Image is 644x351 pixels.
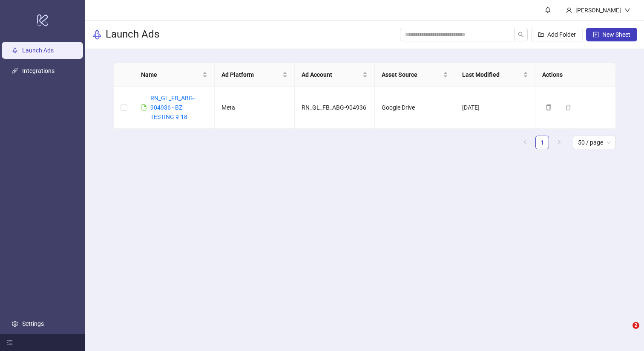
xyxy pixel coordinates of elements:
span: New Sheet [602,31,630,38]
span: user [566,7,572,13]
th: Ad Account [295,63,375,87]
span: Asset Source [382,70,441,79]
th: Actions [535,63,615,87]
th: Asset Source [375,63,455,87]
span: 50 / page [578,136,611,149]
button: New Sheet [586,28,637,41]
td: Google Drive [375,87,455,129]
a: Integrations [22,67,55,74]
span: plus-square [593,32,599,38]
div: [PERSON_NAME] [572,6,624,15]
th: Ad Platform [215,63,295,87]
span: folder-add [538,32,544,38]
div: Page Size [573,136,616,149]
td: RN_GL_FB_ABG-904936 [295,87,375,129]
button: right [552,136,566,149]
span: down [624,7,630,13]
td: [DATE] [455,87,535,129]
th: Name [134,63,214,87]
span: Name [141,70,200,79]
li: 1 [535,136,549,149]
td: Meta [215,87,295,129]
a: Launch Ads [22,47,54,54]
span: file [141,104,147,110]
button: Add Folder [531,28,583,41]
h3: Launch Ads [106,28,159,41]
a: RN_GL_FB_ABG-904936 - BZ TESTING 9-18 [150,95,195,120]
button: left [518,136,532,149]
span: Ad Platform [221,70,281,79]
span: bell [545,7,551,13]
span: right [557,139,562,145]
span: rocket [92,29,102,40]
span: Ad Account [302,70,361,79]
li: Previous Page [518,136,532,149]
span: copy [546,104,552,110]
span: search [518,32,524,38]
span: Last Modified [462,70,521,79]
iframe: Intercom live chat [615,322,635,342]
th: Last Modified [455,63,535,87]
a: 1 [536,136,549,149]
span: Add Folder [547,31,576,38]
li: Next Page [552,136,566,149]
span: menu-fold [7,339,13,345]
span: 2 [632,322,639,329]
span: left [523,139,528,145]
a: Settings [22,320,44,327]
span: delete [565,104,571,110]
